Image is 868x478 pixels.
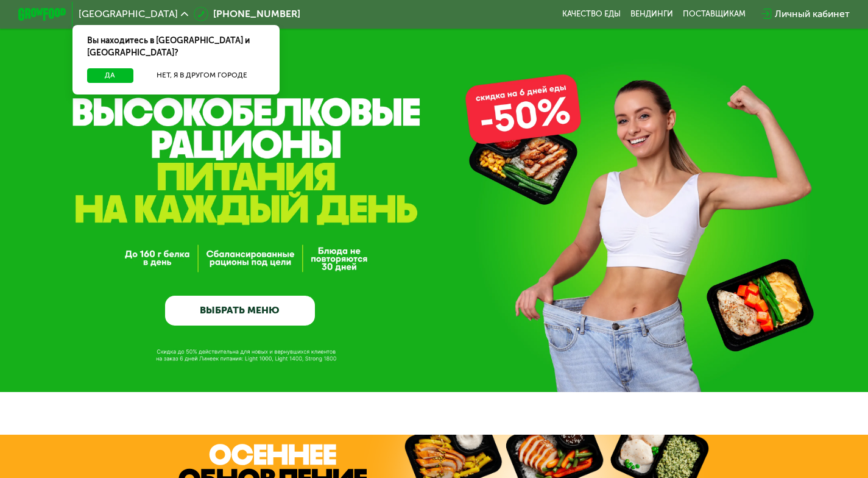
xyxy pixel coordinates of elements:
a: Качество еды [562,9,621,19]
span: [GEOGRAPHIC_DATA] [79,9,178,19]
a: ВЫБРАТЬ МЕНЮ [165,296,315,326]
button: Нет, я в другом городе [138,68,266,83]
div: Вы находитесь в [GEOGRAPHIC_DATA] и [GEOGRAPHIC_DATA]? [72,25,280,68]
a: Вендинги [630,9,673,19]
div: Личный кабинет [775,7,850,21]
a: [PHONE_NUMBER] [194,7,300,21]
button: Да [87,68,133,83]
div: поставщикам [683,9,746,19]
